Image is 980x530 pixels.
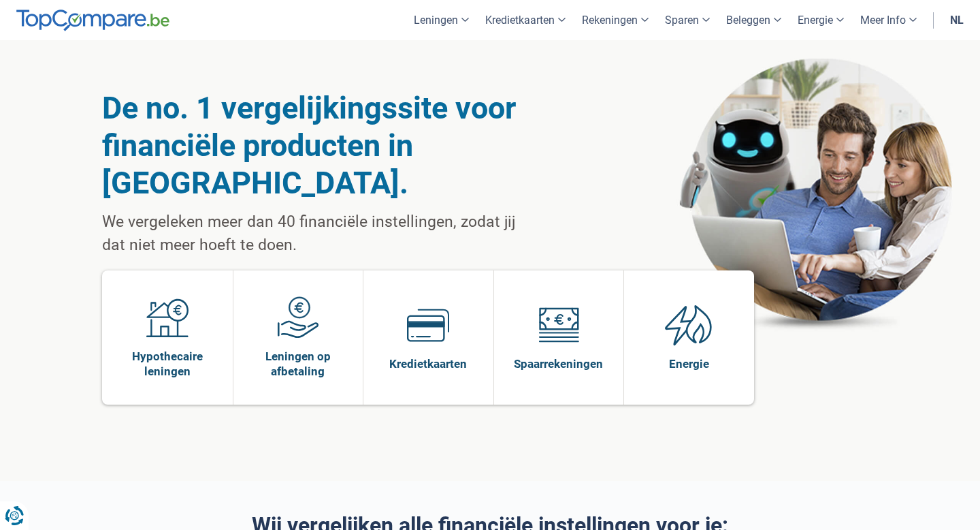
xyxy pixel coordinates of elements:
img: TopCompare [16,10,169,31]
img: Hypothecaire leningen [146,296,189,339]
span: Kredietkaarten [389,356,467,371]
span: Spaarrekeningen [514,356,603,371]
span: Leningen op afbetaling [240,349,357,379]
a: Energie Energie [624,270,754,405]
span: Hypothecaire leningen [109,349,226,379]
span: Energie [669,356,709,371]
a: Leningen op afbetaling Leningen op afbetaling [233,270,363,405]
a: Kredietkaarten Kredietkaarten [363,270,493,405]
h1: De no. 1 vergelijkingssite voor financiële producten in [GEOGRAPHIC_DATA]. [102,89,529,202]
img: Spaarrekeningen [538,304,580,346]
img: Energie [665,304,713,346]
a: Spaarrekeningen Spaarrekeningen [494,270,624,405]
a: Hypothecaire leningen Hypothecaire leningen [102,270,233,405]
img: Leningen op afbetaling [277,296,319,339]
p: We vergeleken meer dan 40 financiële instellingen, zodat jij dat niet meer hoeft te doen. [102,211,529,257]
img: Kredietkaarten [407,304,449,346]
